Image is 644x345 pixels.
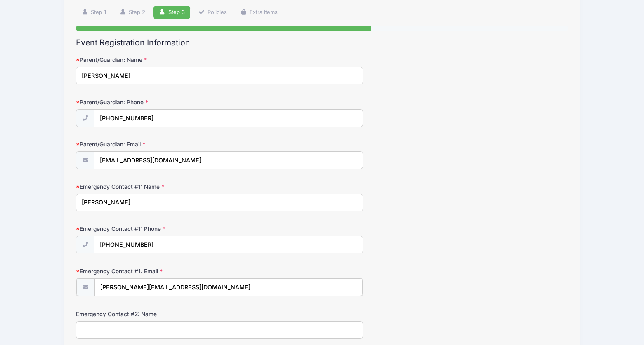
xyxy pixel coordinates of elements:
a: Step 1 [76,6,111,19]
input: (xxx) xxx-xxxx [94,236,363,253]
input: (xxx) xxx-xxxx [94,109,363,127]
label: Parent/Guardian: Phone [76,98,240,106]
label: Emergency Contact #2: Name [76,310,240,318]
label: Emergency Contact #1: Phone [76,225,240,233]
label: Parent/Guardian: Email [76,140,240,148]
a: Extra Items [235,6,283,19]
a: Policies [193,6,232,19]
input: email@email.com [94,151,363,169]
a: Step 3 [153,6,190,19]
label: Parent/Guardian: Name [76,56,240,64]
a: Step 2 [114,6,151,19]
label: Emergency Contact #1: Email [76,267,240,275]
input: email@email.com [94,278,363,296]
h2: Event Registration Information [76,38,568,47]
label: Emergency Contact #1: Name [76,183,240,191]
